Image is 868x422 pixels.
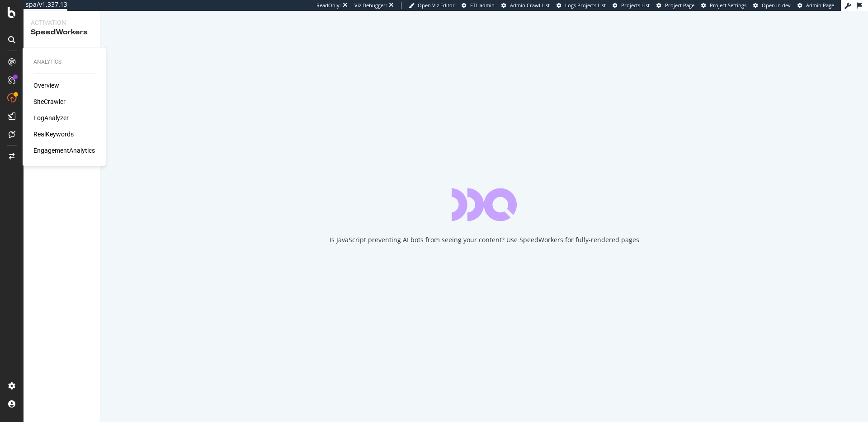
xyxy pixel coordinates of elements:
[710,2,746,9] span: Project Settings
[418,2,455,9] span: Open Viz Editor
[33,113,69,122] a: LogAnalyzer
[565,2,606,9] span: Logs Projects List
[33,81,59,90] a: Overview
[665,2,694,9] span: Project Page
[354,2,387,9] div: Viz Debugger:
[701,2,746,9] a: Project Settings
[753,2,791,9] a: Open in dev
[33,97,66,106] a: SiteCrawler
[470,2,495,9] span: FTL admin
[31,27,93,38] div: SpeedWorkers
[31,18,93,27] div: Activation
[33,130,74,139] a: RealKeywords
[656,2,694,9] a: Project Page
[621,2,650,9] span: Projects List
[33,58,95,66] div: Analytics
[501,2,550,9] a: Admin Crawl List
[452,188,517,221] div: animation
[316,2,341,9] div: ReadOnly:
[462,2,495,9] a: FTL admin
[409,2,455,9] a: Open Viz Editor
[33,146,95,155] a: EngagementAnalytics
[806,2,834,9] span: Admin Page
[797,2,834,9] a: Admin Page
[330,235,639,244] div: Is JavaScript preventing AI bots from seeing your content? Use SpeedWorkers for fully-rendered pages
[613,2,650,9] a: Projects List
[510,2,550,9] span: Admin Crawl List
[557,2,606,9] a: Logs Projects List
[762,2,791,9] span: Open in dev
